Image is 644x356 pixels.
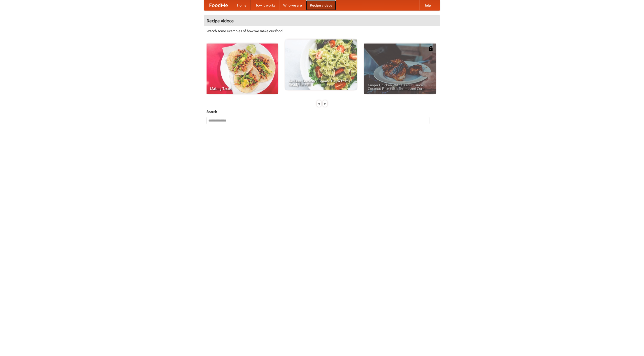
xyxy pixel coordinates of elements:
a: FoodMe [204,0,233,10]
a: Who we are [279,0,306,10]
a: Help [419,0,435,10]
h5: Search [207,109,437,114]
span: An Easy, Summery Tomato Pasta That's Ready for Fall [289,79,353,86]
a: An Easy, Summery Tomato Pasta That's Ready for Fall [285,39,357,90]
div: « [317,100,321,107]
h4: Recipe videos [204,16,440,26]
span: Making Tacos [210,87,274,90]
img: 483408.png [428,46,433,51]
a: How it works [251,0,279,10]
div: » [323,100,327,107]
a: Home [233,0,251,10]
p: Watch some examples of how we make our food! [207,28,437,33]
a: Recipe videos [306,0,336,10]
a: Making Tacos [207,44,278,94]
